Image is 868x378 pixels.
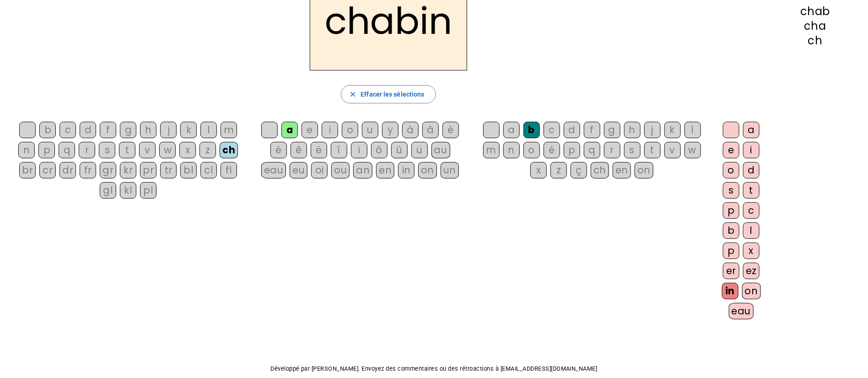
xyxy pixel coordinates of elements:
div: on [635,162,653,178]
div: x [179,142,196,158]
div: k [664,122,681,138]
div: ï [351,142,367,158]
div: eau [261,162,286,178]
div: v [664,142,681,158]
div: ch [591,162,609,178]
div: on [742,283,761,299]
div: b [723,222,739,239]
div: ch [220,142,238,158]
div: au [431,142,450,158]
div: p [723,202,739,219]
div: p [564,142,580,158]
div: fr [80,162,96,178]
div: à [402,122,419,138]
div: kr [120,162,136,178]
div: ez [743,263,760,279]
div: m [483,142,500,158]
div: c [59,122,76,138]
div: l [200,122,217,138]
div: c [544,122,560,138]
div: j [160,122,177,138]
div: on [418,162,437,178]
div: e [723,142,739,158]
div: p [38,142,55,158]
div: s [624,142,641,158]
div: w [159,142,176,158]
div: n [503,142,520,158]
div: b [523,122,540,138]
div: d [743,162,760,178]
div: v [139,142,156,158]
div: e [302,122,318,138]
div: a [743,122,760,138]
div: d [80,122,96,138]
div: in [722,283,739,299]
div: ô [371,142,388,158]
div: h [624,122,641,138]
div: n [18,142,35,158]
div: c [743,202,760,219]
div: t [644,142,661,158]
div: g [120,122,136,138]
div: r [79,142,95,158]
div: ê [291,142,307,158]
div: z [199,142,216,158]
div: ch [777,35,853,46]
div: w [685,142,701,158]
span: Effacer les sélections [361,89,424,100]
div: fl [221,162,237,178]
div: cr [39,162,56,178]
div: bl [180,162,197,178]
div: chab [777,6,853,17]
div: oi [311,162,328,178]
div: f [584,122,600,138]
div: â [422,122,439,138]
div: x [530,162,547,178]
div: f [100,122,116,138]
div: u [362,122,378,138]
div: kl [120,182,136,199]
div: gr [100,162,116,178]
div: a [281,122,298,138]
div: a [503,122,520,138]
div: î [331,142,347,158]
div: i [322,122,338,138]
div: d [564,122,580,138]
div: o [723,162,739,178]
div: cha [777,21,853,32]
div: o [523,142,540,158]
div: pr [140,162,156,178]
div: y [382,122,399,138]
div: k [180,122,197,138]
mat-icon: close [349,90,357,98]
div: i [743,142,760,158]
div: m [221,122,237,138]
div: é [270,142,287,158]
div: s [99,142,115,158]
div: en [376,162,394,178]
div: cl [200,162,217,178]
div: g [604,122,620,138]
div: pl [140,182,156,199]
div: dr [59,162,76,178]
div: z [550,162,567,178]
div: tr [160,162,177,178]
div: in [398,162,415,178]
div: q [59,142,75,158]
div: p [723,243,739,259]
div: é [544,142,560,158]
div: ë [311,142,327,158]
div: ü [411,142,428,158]
div: b [39,122,56,138]
div: eu [290,162,307,178]
div: er [723,263,739,279]
button: Effacer les sélections [341,85,436,103]
div: t [743,182,760,199]
div: eau [729,303,754,319]
div: l [685,122,701,138]
div: un [441,162,459,178]
div: ou [331,162,350,178]
div: r [604,142,620,158]
div: br [19,162,36,178]
div: t [119,142,135,158]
